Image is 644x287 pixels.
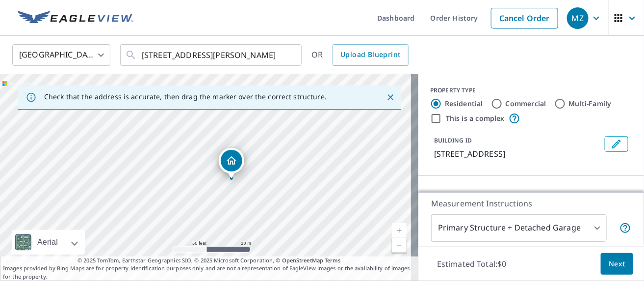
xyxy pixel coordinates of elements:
div: OR [311,44,409,66]
a: Upload Blueprint [333,44,408,66]
div: Primary Structure + Detached Garage [431,214,607,242]
a: OpenStreetMap [282,257,323,264]
img: EV Logo [18,11,133,26]
label: Residential [445,99,483,109]
button: Next [601,253,633,275]
button: Edit building 1 [605,136,628,152]
p: [STREET_ADDRESS] [434,148,601,160]
label: This is a complex [446,114,505,123]
p: Check that the address is accurate, then drag the marker over the correct structure. [44,92,327,101]
span: © 2025 TomTom, Earthstar Geographics SIO, © 2025 Microsoft Corporation, © [77,257,341,265]
span: Upload Blueprint [340,49,400,61]
button: Close [384,91,397,104]
a: Current Level 19, Zoom In [392,223,407,238]
div: Aerial [12,230,85,255]
div: Aerial [34,230,61,255]
a: Cancel Order [491,8,558,29]
a: Current Level 19, Zoom Out [392,238,407,253]
span: Your report will include the primary structure and a detached garage if one exists. [619,222,631,234]
input: Search by address or latitude-longitude [142,41,282,69]
label: Multi-Family [569,99,612,109]
p: Measurement Instructions [431,198,631,209]
div: MZ [567,7,589,29]
div: Dropped pin, building 1, Residential property, 3381 Turnbury Dr Richfield, OH 44286 [219,148,244,178]
span: Next [609,258,625,270]
p: BUILDING ID [434,136,472,144]
div: [GEOGRAPHIC_DATA] [12,41,110,69]
p: Estimated Total: $0 [429,253,515,275]
label: Commercial [506,99,546,109]
div: PROPERTY TYPE [430,86,632,95]
a: Terms [325,257,341,264]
